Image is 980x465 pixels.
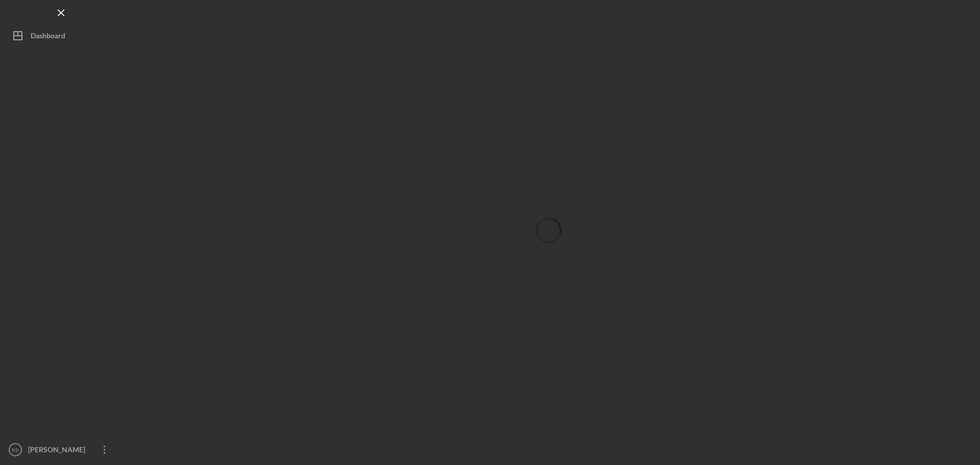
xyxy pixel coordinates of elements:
[5,439,117,460] button: ES[PERSON_NAME]
[12,447,19,453] text: ES
[26,439,92,462] div: [PERSON_NAME]
[31,26,65,48] div: Dashboard
[5,26,117,46] button: Dashboard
